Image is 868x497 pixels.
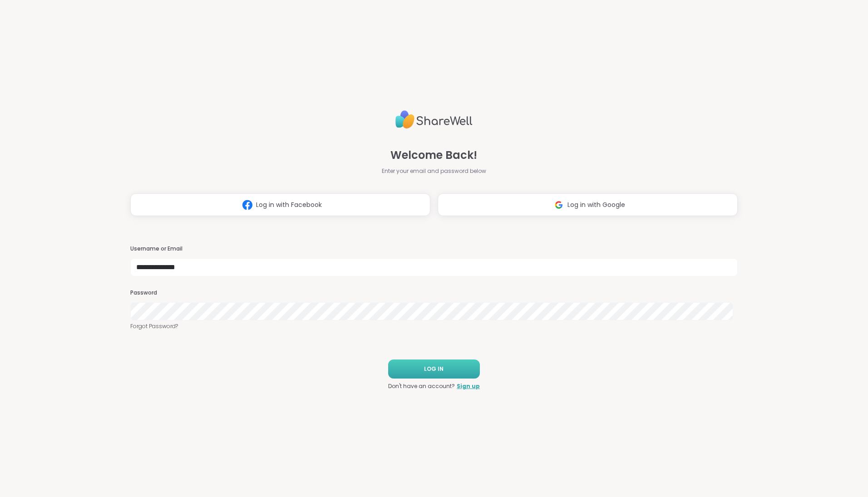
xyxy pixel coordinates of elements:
h3: Password [130,289,738,297]
button: Log in with Facebook [130,193,430,216]
span: Don't have an account? [388,382,455,390]
a: Forgot Password? [130,322,738,330]
img: ShareWell Logo [395,107,473,133]
span: Enter your email and password below [382,167,486,175]
button: Log in with Google [438,193,738,216]
span: Log in with Facebook [256,200,322,210]
button: LOG IN [388,359,480,379]
h3: Username or Email [130,245,738,253]
img: ShareWell Logomark [239,197,256,213]
span: Welcome Back! [390,147,477,163]
span: LOG IN [424,365,444,373]
a: Sign up [457,382,480,390]
img: ShareWell Logomark [550,197,567,213]
span: Log in with Google [567,200,625,210]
